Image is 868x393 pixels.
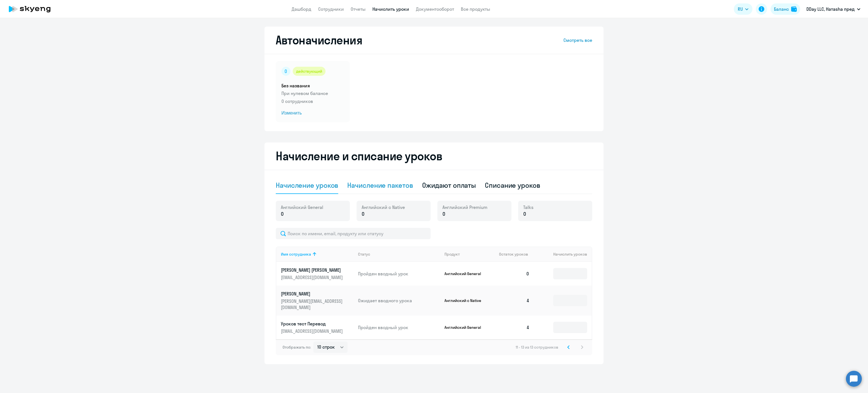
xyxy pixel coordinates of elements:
span: 0 [281,210,284,218]
span: Английский General [281,204,323,210]
span: Остаток уроков [499,252,528,257]
p: Пройден вводный урок [358,271,440,277]
span: Английский Premium [442,204,487,210]
div: Имя сотрудника [281,252,353,257]
p: [PERSON_NAME][EMAIL_ADDRESS][DOMAIN_NAME] [281,298,344,310]
span: Отображать по: [283,345,311,350]
span: Английский с Native [362,204,405,210]
h2: Автоначисления [276,33,362,47]
button: RU [734,3,752,15]
div: Продукт [444,252,460,257]
a: Отчеты [351,6,366,12]
td: 0 [494,262,534,286]
h5: Без названия [281,83,344,89]
div: Статус [358,252,370,257]
p: Английский General [444,325,487,330]
span: 0 [442,210,445,218]
p: [EMAIL_ADDRESS][DOMAIN_NAME] [281,274,344,280]
th: Начислить уроков [534,247,592,262]
span: Talks [523,204,533,210]
span: 11 - 13 из 13 сотрудников [516,345,558,350]
p: Ожидает вводного урока [358,297,440,304]
div: Баланс [774,6,789,12]
span: RU [738,6,743,12]
button: Балансbalance [771,3,800,15]
p: Уроков тест Перевод [281,321,344,327]
a: Сотрудники [318,6,344,12]
a: Уроков тест Перевод[EMAIL_ADDRESS][DOMAIN_NAME] [281,321,353,334]
div: действующий [293,67,325,76]
a: Документооборот [416,6,454,12]
p: Английский с Native [444,298,487,303]
p: При нулевом балансе [281,90,344,97]
p: 0 сотрудников [281,98,344,105]
div: Списание уроков [485,181,540,190]
td: 4 [494,286,534,316]
div: Остаток уроков [499,252,534,257]
div: Статус [358,252,440,257]
p: [PERSON_NAME] [PERSON_NAME] [281,267,344,273]
h2: Начисление и списание уроков [276,149,592,163]
p: [EMAIL_ADDRESS][DOMAIN_NAME] [281,328,344,334]
span: 0 [523,210,526,218]
p: [PERSON_NAME] [281,291,344,297]
div: Продукт [444,252,495,257]
p: Английский General [444,271,487,276]
a: Смотреть все [563,37,592,44]
a: [PERSON_NAME] [PERSON_NAME][EMAIL_ADDRESS][DOMAIN_NAME] [281,267,353,280]
img: balance [791,6,797,12]
div: Начисление пакетов [347,181,413,190]
div: Имя сотрудника [281,252,311,257]
input: Поиск по имени, email, продукту или статусу [276,228,431,239]
td: 4 [494,316,534,339]
p: Пройден вводный урок [358,324,440,331]
a: Начислить уроки [372,6,409,12]
span: 0 [362,210,364,218]
span: Изменить [281,110,344,116]
p: DDay LLC, Натаsha пред [806,6,855,12]
a: Дашборд [292,6,311,12]
div: Начисление уроков [276,181,338,190]
a: Все продукты [461,6,490,12]
div: Ожидают оплаты [422,181,476,190]
a: [PERSON_NAME][PERSON_NAME][EMAIL_ADDRESS][DOMAIN_NAME] [281,291,353,310]
button: DDay LLC, Натаsha пред [804,2,863,16]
